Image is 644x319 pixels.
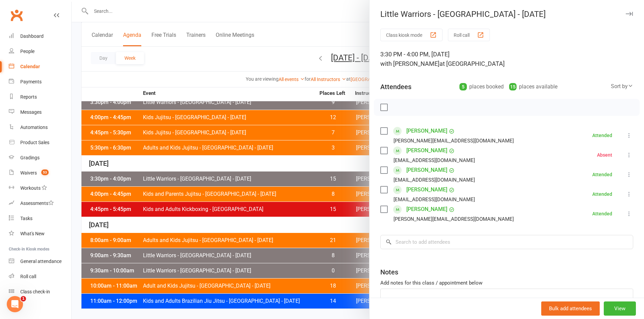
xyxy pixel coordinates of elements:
div: Absent [597,153,612,157]
div: [PERSON_NAME][EMAIL_ADDRESS][DOMAIN_NAME] [393,215,514,223]
button: Class kiosk mode [380,29,443,41]
a: [PERSON_NAME] [406,184,447,195]
a: [PERSON_NAME] [406,126,447,136]
span: at [GEOGRAPHIC_DATA] [439,60,505,67]
div: Tasks [20,216,32,221]
div: Dashboard [20,33,44,39]
a: Class kiosk mode [9,284,71,299]
span: 53 [41,169,49,175]
a: Messages [9,105,71,120]
a: Product Sales [9,135,71,150]
div: Attendees [380,82,411,91]
div: 5 [459,83,467,90]
a: Dashboard [9,29,71,44]
div: Calendar [20,64,40,69]
div: Sort by [611,82,633,91]
div: Attended [592,172,612,177]
iframe: Intercom live chat [7,296,23,312]
div: Little Warriors - [GEOGRAPHIC_DATA] - [DATE] [369,9,644,19]
div: Messages [20,109,42,115]
a: Roll call [9,269,71,284]
a: Assessments [9,196,71,211]
div: Automations [20,125,48,130]
div: 15 [509,83,517,90]
div: Workouts [20,185,41,191]
a: Waivers 53 [9,165,71,181]
div: Product Sales [20,140,49,145]
div: 3:30 PM - 4:00 PM, [DATE] [380,50,633,69]
div: Reports [20,94,37,100]
button: Bulk add attendees [541,301,600,316]
a: Clubworx [8,7,25,24]
div: [EMAIL_ADDRESS][DOMAIN_NAME] [393,176,475,184]
a: Automations [9,120,71,135]
div: Gradings [20,155,40,160]
div: Add notes for this class / appointment below [380,279,633,287]
a: [PERSON_NAME] [406,145,447,156]
div: Roll call [20,274,36,279]
div: places booked [459,82,504,91]
button: Roll call [448,29,490,41]
a: Calendar [9,59,71,74]
div: Notes [380,267,398,277]
div: Waivers [20,170,37,176]
a: Payments [9,74,71,89]
div: places available [509,82,557,91]
a: Tasks [9,211,71,226]
div: Payments [20,79,42,84]
span: 1 [21,296,26,301]
input: Search to add attendees [380,235,633,249]
a: What's New [9,226,71,241]
a: General attendance kiosk mode [9,254,71,269]
div: [EMAIL_ADDRESS][DOMAIN_NAME] [393,195,475,204]
div: General attendance [20,259,62,264]
div: [PERSON_NAME][EMAIL_ADDRESS][DOMAIN_NAME] [393,136,514,145]
div: [EMAIL_ADDRESS][DOMAIN_NAME] [393,156,475,165]
div: What's New [20,231,45,236]
span: with [PERSON_NAME] [380,60,439,67]
a: People [9,44,71,59]
a: Reports [9,89,71,105]
div: Attended [592,192,612,196]
button: View [604,301,636,316]
a: [PERSON_NAME] [406,165,447,176]
div: Attended [592,211,612,216]
a: [PERSON_NAME] [406,204,447,215]
div: Assessments [20,201,54,206]
a: Workouts [9,181,71,196]
div: Attended [592,133,612,138]
a: Gradings [9,150,71,165]
div: Class check-in [20,289,50,294]
div: People [20,49,34,54]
